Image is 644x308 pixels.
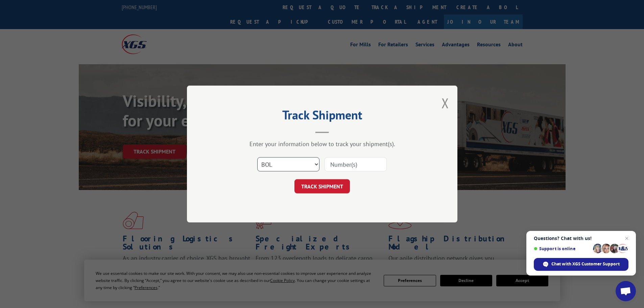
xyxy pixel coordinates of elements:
[221,110,424,123] h2: Track Shipment
[534,236,628,241] span: Questions? Chat with us!
[442,94,449,112] button: Close modal
[325,157,387,171] input: Number(s)
[551,261,620,267] span: Chat with XGS Customer Support
[221,140,424,148] div: Enter your information below to track your shipment(s).
[534,246,591,251] span: Support is online
[616,281,636,301] a: Open chat
[294,179,350,193] button: TRACK SHIPMENT
[534,258,628,271] span: Chat with XGS Customer Support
